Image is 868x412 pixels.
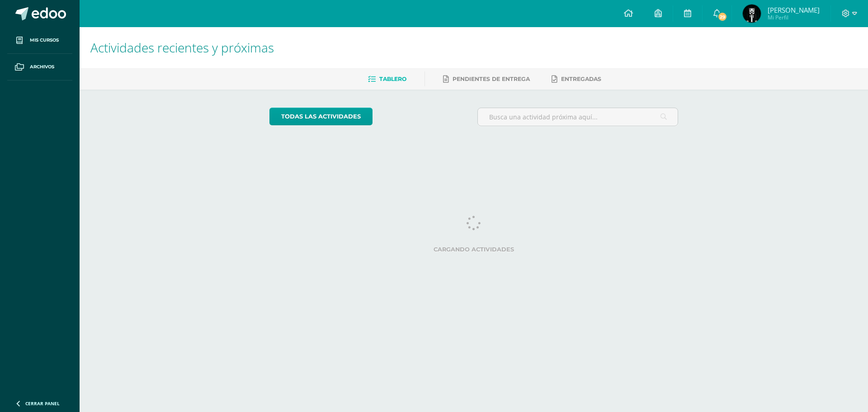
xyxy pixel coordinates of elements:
[25,400,60,407] span: Cerrar panel
[30,37,59,44] span: Mis cursos
[269,246,679,253] label: Cargando actividades
[552,72,601,86] a: Entregadas
[443,72,530,86] a: Pendientes de entrega
[768,14,820,21] span: Mi Perfil
[30,63,54,71] span: Archivos
[743,5,761,23] img: 8b4d1e7cee2897ddf6f700ec04dc6a91.png
[368,72,406,86] a: Tablero
[7,27,72,54] a: Mis cursos
[90,39,274,56] span: Actividades recientes y próximas
[7,54,72,81] a: Archivos
[717,12,727,22] span: 29
[453,76,530,82] span: Pendientes de entrega
[379,76,406,82] span: Tablero
[561,76,601,82] span: Entregadas
[478,108,678,126] input: Busca una actividad próxima aquí...
[269,108,373,125] a: todas las Actividades
[768,5,820,14] span: [PERSON_NAME]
